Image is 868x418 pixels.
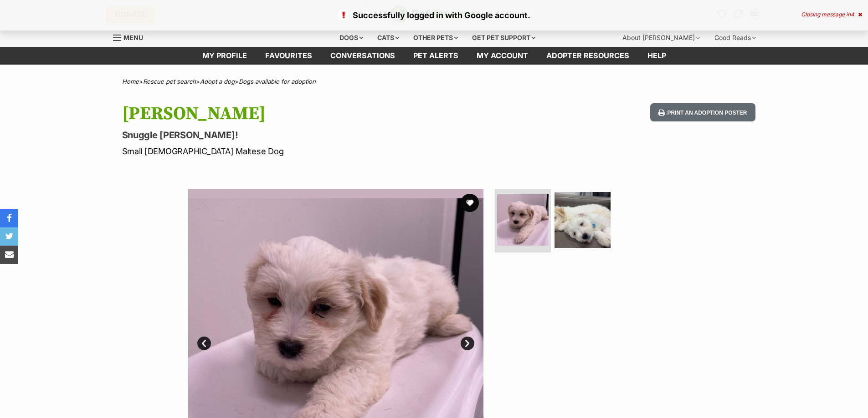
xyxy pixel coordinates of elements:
a: Home [122,78,139,85]
div: Closing message in [801,11,862,18]
div: About [PERSON_NAME] [616,29,706,47]
span: Menu [123,34,143,41]
a: Menu [113,29,149,45]
div: Get pet support [466,29,542,47]
button: favourite [461,194,479,212]
a: Adopt a dog [200,78,235,85]
a: Help [638,47,675,65]
button: Print an adoption poster [650,103,755,122]
img: Photo of Winston [555,192,611,248]
div: Dogs [333,29,370,47]
p: Small [DEMOGRAPHIC_DATA] Maltese Dog [122,145,508,157]
div: Good Reads [708,29,762,47]
a: Dogs available for adoption [239,78,316,85]
p: Snuggle [PERSON_NAME]! [122,129,508,141]
span: 4 [851,11,854,18]
img: Photo of Winston [497,194,549,246]
div: Other pets [407,29,464,47]
a: Prev [197,337,211,350]
a: conversations [321,47,404,65]
a: Pet alerts [404,47,467,65]
a: My profile [193,47,256,65]
a: Next [461,337,474,350]
p: Successfully logged in with Google account. [9,9,859,21]
a: Favourites [256,47,321,65]
div: Cats [371,29,406,47]
a: Adopter resources [537,47,638,65]
div: > > > [99,78,769,85]
a: Rescue pet search [143,78,196,85]
h1: [PERSON_NAME] [122,103,508,124]
a: My account [467,47,537,65]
